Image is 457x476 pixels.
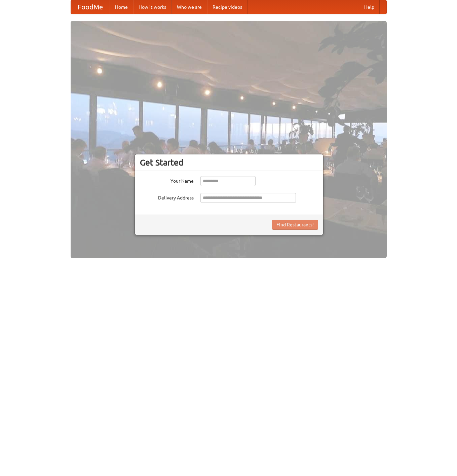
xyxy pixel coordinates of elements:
[140,193,194,201] label: Delivery Address
[133,0,172,14] a: How it works
[140,176,194,184] label: Your Name
[71,0,110,14] a: FoodMe
[140,157,318,168] h3: Get Started
[359,0,380,14] a: Help
[172,0,207,14] a: Who we are
[110,0,133,14] a: Home
[272,220,318,230] button: Find Restaurants!
[207,0,247,14] a: Recipe videos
